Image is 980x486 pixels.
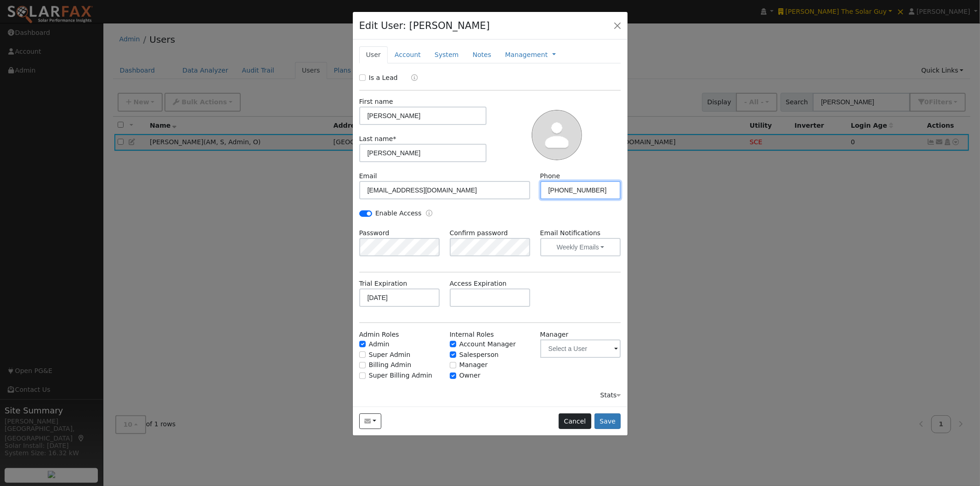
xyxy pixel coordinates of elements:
a: User [359,46,388,63]
label: Manager [540,330,569,339]
button: tomthesolarguy@gmail.com [359,413,382,429]
label: Owner [459,371,481,380]
label: Access Expiration [450,279,507,288]
label: Internal Roles [450,330,494,339]
label: Admin [369,339,390,349]
div: Stats [600,390,621,400]
input: Is a Lead [359,74,366,81]
a: System [428,46,466,63]
button: Weekly Emails [540,238,621,256]
label: Super Billing Admin [369,371,432,380]
label: Phone [540,171,561,181]
button: Save [595,413,621,429]
input: Salesperson [450,351,456,358]
label: Last name [359,134,397,144]
input: Super Billing Admin [359,373,366,379]
label: Admin Roles [359,330,399,339]
input: Account Manager [450,341,456,347]
input: Select a User [540,339,621,358]
label: First name [359,97,393,107]
input: Admin [359,341,366,347]
label: Confirm password [450,228,508,238]
label: Email [359,171,377,181]
label: Is a Lead [369,73,398,83]
a: Enable Access [426,209,432,219]
label: Billing Admin [369,360,412,370]
label: Account Manager [459,339,516,349]
a: Account [388,46,428,63]
label: Password [359,228,390,238]
label: Email Notifications [540,228,621,238]
label: Enable Access [375,209,422,218]
input: Billing Admin [359,362,366,368]
h4: Edit User: [PERSON_NAME] [359,18,490,33]
label: Salesperson [459,350,499,360]
a: Notes [465,46,498,63]
input: Owner [450,373,456,379]
input: Super Admin [359,351,366,358]
a: Lead [405,73,418,84]
input: Manager [450,362,456,368]
label: Manager [459,360,488,370]
span: Required [393,135,396,142]
label: Trial Expiration [359,279,408,288]
button: Cancel [559,413,591,429]
label: Super Admin [369,350,411,360]
a: Management [505,50,548,60]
